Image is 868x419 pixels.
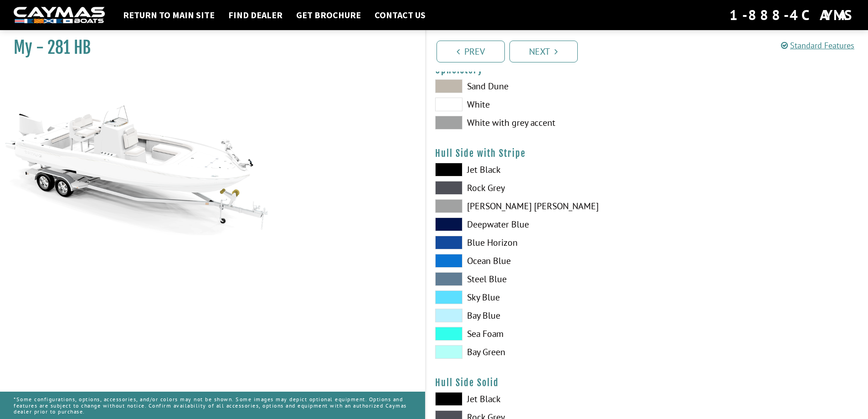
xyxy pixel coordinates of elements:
label: White [435,98,638,111]
label: Steel Blue [435,272,638,286]
a: Find Dealer [224,9,287,21]
label: Bay Green [435,345,638,359]
label: Bay Blue [435,309,638,322]
a: Next [509,41,578,62]
a: Prev [437,41,505,62]
label: Deepwater Blue [435,217,638,231]
h1: My - 281 HB [14,37,402,58]
label: Sky Blue [435,290,638,304]
a: Get Brochure [292,9,365,21]
div: 1-888-4CAYMAS [729,5,854,25]
a: Contact Us [370,9,430,21]
label: White with grey accent [435,116,638,129]
p: *Some configurations, options, accessories, and/or colors may not be shown. Some images may depic... [14,392,411,419]
img: white-logo-c9c8dbefe5ff5ceceb0f0178aa75bf4bb51f6bca0971e226c86eb53dfe498488.png [14,7,105,24]
a: Return to main site [118,9,219,21]
label: [PERSON_NAME] [PERSON_NAME] [435,199,638,213]
label: Rock Grey [435,181,638,195]
h4: Hull Side with Stripe [435,148,859,159]
label: Jet Black [435,163,638,176]
label: Sea Foam [435,327,638,341]
label: Jet Black [435,392,638,406]
a: Standard Features [781,40,854,51]
label: Sand Dune [435,79,638,93]
label: Blue Horizon [435,236,638,249]
h4: Hull Side Solid [435,377,859,388]
label: Ocean Blue [435,254,638,268]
